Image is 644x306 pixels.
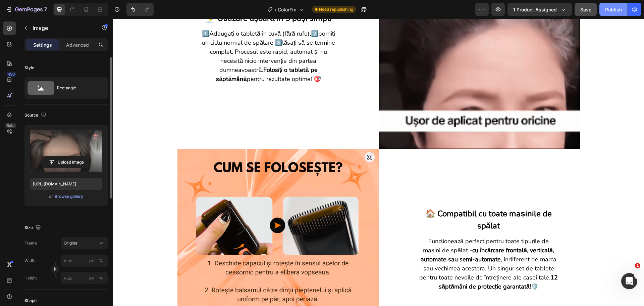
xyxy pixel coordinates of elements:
[308,227,441,245] strong: cu încărcare frontală, verticală, automate sau semi-automate
[61,255,108,267] input: px%
[599,3,628,16] button: Publish
[88,257,96,265] button: %
[278,6,296,13] span: ColorFix
[54,193,84,200] button: Browse gallery
[64,240,78,246] span: Original
[162,20,169,28] strong: 3️⃣
[43,156,90,168] button: Upload Image
[44,5,47,13] p: 7
[580,7,591,12] span: Save
[24,298,37,304] div: Shape
[61,272,108,284] input: px%
[49,192,53,201] span: or
[621,273,637,289] iframe: Intercom live chat
[99,275,103,281] div: %
[24,258,36,264] label: Width
[55,193,83,200] div: Browse gallery
[319,6,353,12] span: Need republishing
[3,3,50,16] button: 7
[89,258,94,264] div: px
[507,3,572,16] button: 1 product assigned
[57,80,98,96] div: Rectangle
[99,258,103,264] div: %
[126,3,154,16] div: Undo/Redo
[33,41,52,48] p: Settings
[113,19,644,306] iframe: To enrich screen reader interactions, please activate Accessibility in Grammarly extension settings
[5,123,16,128] div: Beta
[61,237,108,249] button: Original
[275,6,276,13] span: /
[24,223,42,232] div: Size
[24,65,34,71] div: Style
[89,275,94,281] div: px
[30,178,102,190] input: https://example.com/image.jpg
[575,3,597,16] button: Save
[635,263,640,268] span: 1
[24,275,37,281] label: Height
[24,111,48,120] div: Source
[97,257,105,265] button: px
[33,24,90,32] p: Image
[513,6,557,13] span: 1 product assigned
[88,274,96,282] button: %
[306,189,445,213] h3: 🏠 Compatibil cu toate mașinile de spălat
[103,47,204,64] strong: Folosiți o tabletă pe săptămână
[66,41,89,48] p: Advanced
[97,274,105,282] button: px
[605,6,622,13] div: Publish
[6,72,16,77] div: 450
[306,218,445,272] p: Funcționează perfect pentru toate tipurile de mașini de spălat - , indiferent de marca sau vechim...
[24,240,37,246] label: Frame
